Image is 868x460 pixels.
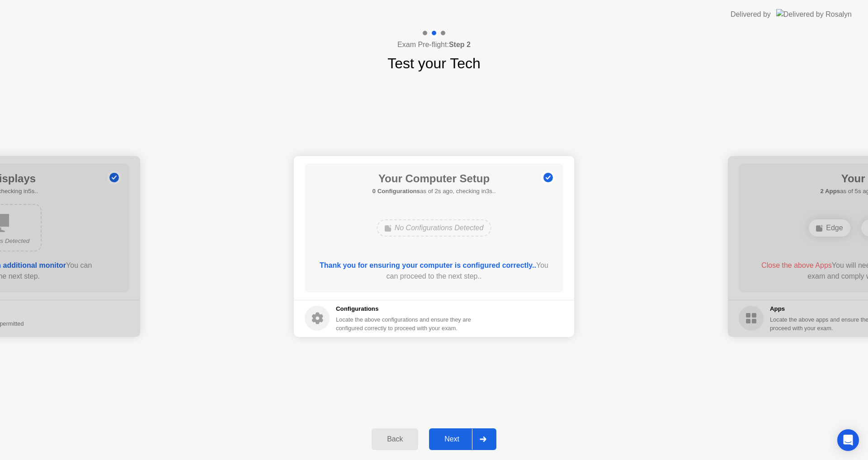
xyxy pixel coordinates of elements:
div: Delivered by [731,9,771,20]
div: Open Intercom Messenger [837,429,859,451]
img: Delivered by Rosalyn [776,9,852,19]
h4: Exam Pre-flight: [397,39,471,50]
h1: Test your Tech [387,52,481,74]
h5: as of 2s ago, checking in3s.. [373,187,496,196]
div: No Configurations Detected [377,219,492,237]
b: Step 2 [449,41,471,48]
b: Thank you for ensuring your computer is configured correctly.. [320,261,536,269]
div: You can proceed to the next step.. [318,260,551,282]
div: Next [432,435,472,443]
button: Next [429,428,496,450]
h1: Your Computer Setup [373,171,496,187]
div: Locate the above configurations and ensure they are configured correctly to proceed with your exam. [336,315,473,332]
div: Back [374,435,415,443]
button: Back [372,428,418,450]
b: 0 Configurations [373,188,420,194]
h5: Configurations [336,304,473,313]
